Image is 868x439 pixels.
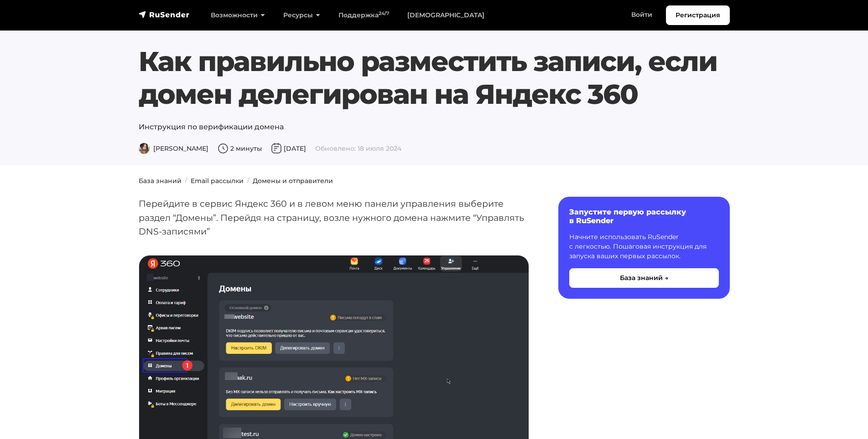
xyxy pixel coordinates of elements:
[329,6,398,25] a: Поддержка24/7
[274,6,329,25] a: Ресурсы
[139,45,730,111] h1: Как правильно разместить записи, если домен делегирован на Яндекс 360
[218,143,229,154] img: Время чтения
[139,122,730,133] p: Инструкция по верификации домена
[271,143,282,154] img: Дата публикации
[253,177,333,185] a: Домены и отправители
[139,10,190,19] img: RuSender
[133,176,735,186] nav: breadcrumb
[622,5,661,24] a: Войти
[202,6,274,25] a: Возможности
[191,177,244,185] a: Email рассылки
[558,197,730,299] a: Запустите первую рассылку в RuSender Начните использовать RuSender с легкостью. Пошаговая инструк...
[569,268,719,288] button: База знаний →
[398,6,494,25] a: [DEMOGRAPHIC_DATA]
[139,177,182,185] a: База знаний
[379,10,389,16] sup: 24/7
[139,197,529,239] p: Перейдите в сервис Яндекс 360 и в левом меню панели управления выберите раздел “Домены”. Перейдя ...
[569,208,719,225] h6: Запустите первую рассылку в RuSender
[218,144,262,153] span: 2 минуты
[271,144,306,153] span: [DATE]
[666,5,730,25] a: Регистрация
[139,144,208,153] span: [PERSON_NAME]
[315,144,401,153] span: Обновлено: 18 июля 2024
[569,232,719,261] p: Начните использовать RuSender с легкостью. Пошаговая инструкция для запуска ваших первых рассылок.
